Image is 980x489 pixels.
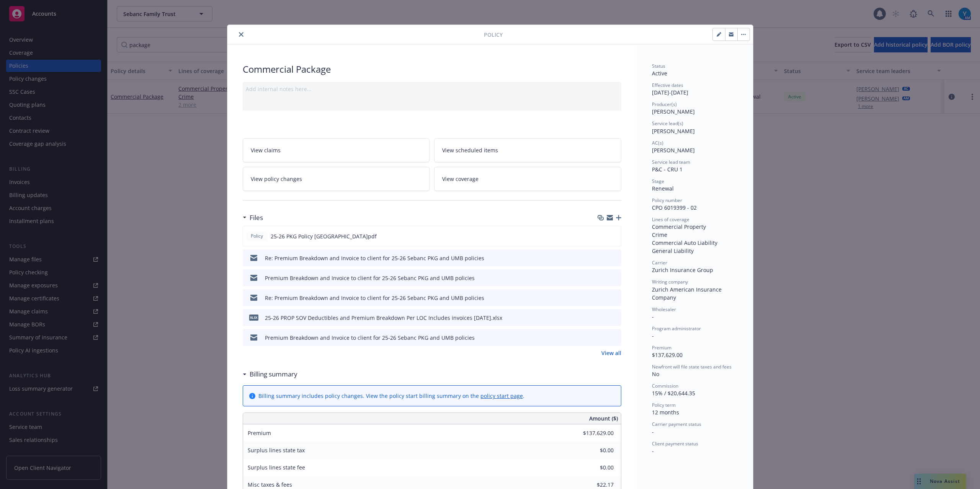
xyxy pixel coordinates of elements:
[599,294,605,302] button: download file
[611,294,618,302] button: preview file
[243,213,263,223] div: Files
[568,462,618,473] input: 0.00
[248,447,305,454] span: Surplus lines state tax
[246,85,618,93] div: Add internal notes here...
[611,314,618,322] button: preview file
[237,30,246,39] button: close
[248,429,271,437] span: Premium
[251,146,281,154] span: View claims
[652,223,738,231] div: Commercial Property
[652,383,678,389] span: Commission
[599,274,605,282] button: download file
[249,233,265,240] span: Policy
[652,266,713,274] span: Zurich Insurance Group
[652,313,654,320] span: -
[611,254,618,262] button: preview file
[652,101,677,108] span: Producer(s)
[243,63,621,76] div: Commercial Package
[652,147,695,154] span: [PERSON_NAME]
[652,70,667,77] span: Active
[611,274,618,282] button: preview file
[243,138,430,162] a: View claims
[652,306,676,313] span: Wholesaler
[611,232,618,240] button: preview file
[652,390,695,397] span: 15% / $20,644.35
[599,254,605,262] button: download file
[599,314,605,322] button: download file
[250,213,263,223] h3: Files
[652,166,683,173] span: P&C - CRU 1
[611,334,618,342] button: preview file
[480,392,523,399] a: policy start page
[442,146,498,154] span: View scheduled items
[652,108,695,115] span: [PERSON_NAME]
[599,232,605,240] button: download file
[652,82,683,88] span: Effective dates
[652,344,671,351] span: Premium
[434,167,621,191] a: View coverage
[265,314,502,322] div: 25-26 PROP SOV Deductibles and Premium Breakdown Per LOC Includes invoices [DATE].xlsx
[652,197,682,204] span: Policy number
[484,31,503,39] span: Policy
[652,351,683,359] span: $137,629.00
[249,315,258,320] span: xlsx
[652,447,654,455] span: -
[599,334,605,342] button: download file
[652,259,667,266] span: Carrier
[652,63,665,69] span: Status
[652,402,676,408] span: Policy term
[652,178,664,184] span: Stage
[652,140,663,146] span: AC(s)
[652,159,690,165] span: Service lead team
[271,232,377,240] span: 25-26 PKG Policy [GEOGRAPHIC_DATA]pdf
[652,127,695,135] span: [PERSON_NAME]
[652,370,659,378] span: No
[652,185,674,192] span: Renewal
[589,414,618,422] span: Amount ($)
[568,427,618,439] input: 0.00
[265,274,475,282] div: Premium Breakdown and Invoice to client for 25-26 Sebanc PKG and UMB policies
[258,392,524,400] div: Billing summary includes policy changes. View the policy start billing summary on the .
[243,167,430,191] a: View policy changes
[652,428,654,435] span: -
[652,286,723,301] span: Zurich American Insurance Company
[652,204,697,211] span: CPO 6019399 - 02
[248,481,292,488] span: Misc taxes & fees
[601,349,621,357] a: View all
[652,239,738,247] div: Commercial Auto Liability
[265,254,484,262] div: Re: Premium Breakdown and Invoice to client for 25-26 Sebanc PKG and UMB policies
[265,294,484,302] div: Re: Premium Breakdown and Invoice to client for 25-26 Sebanc PKG and UMB policies
[250,369,297,379] h3: Billing summary
[434,138,621,162] a: View scheduled items
[652,440,698,447] span: Client payment status
[243,369,297,379] div: Billing summary
[652,332,654,339] span: -
[652,247,738,255] div: General Liability
[652,120,683,127] span: Service lead(s)
[248,464,305,471] span: Surplus lines state fee
[652,279,688,285] span: Writing company
[251,175,302,183] span: View policy changes
[568,445,618,456] input: 0.00
[652,363,732,370] span: Newfront will file state taxes and fees
[442,175,479,183] span: View coverage
[652,82,738,96] div: [DATE] - [DATE]
[652,421,701,427] span: Carrier payment status
[652,231,738,239] div: Crime
[652,216,689,223] span: Lines of coverage
[652,409,679,416] span: 12 months
[265,334,475,342] div: Premium Breakdown and Invoice to client for 25-26 Sebanc PKG and UMB policies
[652,325,701,332] span: Program administrator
